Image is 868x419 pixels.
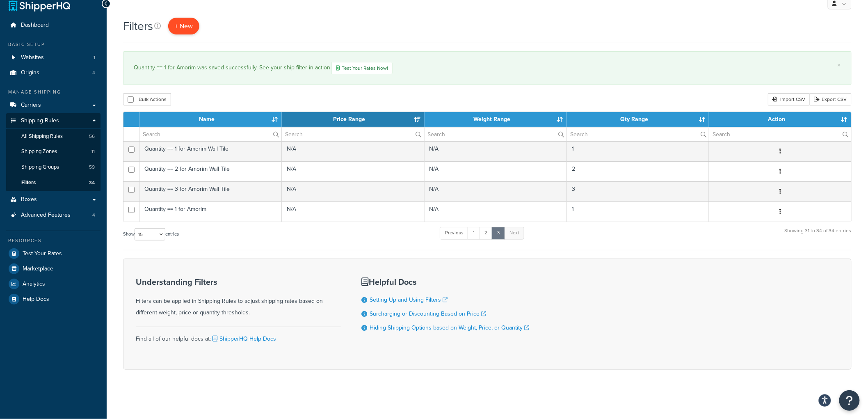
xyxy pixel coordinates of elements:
a: × [838,62,841,69]
span: 4 [92,69,95,76]
span: 59 [89,164,95,171]
a: Dashboard [6,18,101,33]
a: Export CSV [810,93,852,105]
li: Origins [6,65,101,80]
div: Resources [6,237,101,244]
a: Next [504,227,524,239]
span: Carriers [21,102,41,109]
div: Import CSV [768,93,810,105]
li: Filters [6,175,101,190]
a: + New [168,18,199,34]
button: Bulk Actions [123,93,171,105]
span: Marketplace [23,266,53,272]
a: Carriers [6,98,101,113]
td: 1 [567,201,709,222]
a: All Shipping Rules 56 [6,129,101,144]
a: Advanced Features 4 [6,208,101,223]
input: Search [425,127,566,141]
a: Origins 4 [6,65,101,80]
span: 11 [91,148,95,155]
a: Shipping Zones 11 [6,144,101,159]
a: 3 [492,227,505,239]
label: Show entries [123,228,179,240]
li: Shipping Groups [6,160,101,175]
li: Advanced Features [6,208,101,223]
span: 1 [94,54,95,61]
li: Help Docs [6,292,101,307]
h3: Understanding Filters [136,277,341,286]
span: Origins [21,69,39,76]
span: Boxes [21,196,37,203]
a: Websites 1 [6,50,101,65]
div: Quantity == 1 for Amorim was saved successfully. See your ship filter in action [134,62,841,74]
span: Test Your Rates [23,250,62,257]
td: N/A [282,201,424,222]
td: 3 [567,181,709,201]
span: Dashboard [21,22,49,29]
span: Analytics [23,281,45,288]
a: Setting Up and Using Filters [370,295,448,304]
input: Search [282,127,424,141]
input: Search [709,127,851,141]
div: Filters can be applied in Shipping Rules to adjust shipping rates based on different weight, pric... [136,277,341,318]
a: Previous [440,227,468,239]
div: Find all of our helpful docs at: [136,327,341,345]
th: Name: activate to sort column ascending [139,112,282,127]
select: Showentries [135,228,165,240]
span: Advanced Features [21,212,71,219]
a: Shipping Groups 59 [6,160,101,175]
td: 1 [567,141,709,161]
td: N/A [425,141,567,161]
span: Shipping Groups [21,164,59,171]
a: Filters 34 [6,175,101,190]
a: Analytics [6,277,101,291]
input: Search [139,127,281,141]
li: Shipping Rules [6,113,101,191]
td: N/A [282,181,424,201]
a: 2 [479,227,493,239]
th: Weight Range: activate to sort column ascending [425,112,567,127]
td: N/A [282,161,424,181]
span: 34 [89,179,95,186]
a: 1 [468,227,480,239]
span: Filters [21,179,36,186]
span: + New [175,21,193,31]
td: Quantity == 1 for Amorim Wall Tile [139,141,282,161]
li: Websites [6,50,101,65]
td: Quantity == 3 for Amorim Wall Tile [139,181,282,201]
a: Hiding Shipping Options based on Weight, Price, or Quantity [370,323,529,332]
td: 2 [567,161,709,181]
a: Test Your Rates [6,246,101,261]
span: Websites [21,54,44,61]
a: Test Your Rates Now! [331,62,393,74]
th: Qty Range: activate to sort column ascending [567,112,709,127]
td: Quantity == 2 for Amorim Wall Tile [139,161,282,181]
td: N/A [425,181,567,201]
td: N/A [425,161,567,181]
div: Basic Setup [6,41,101,48]
th: Action: activate to sort column ascending [709,112,851,127]
th: Price Range: activate to sort column ascending [282,112,424,127]
a: Marketplace [6,261,101,276]
li: All Shipping Rules [6,129,101,144]
td: N/A [282,141,424,161]
span: 4 [92,212,95,219]
span: Shipping Zones [21,148,57,155]
input: Search [567,127,709,141]
h1: Filters [123,18,153,34]
div: Manage Shipping [6,89,101,96]
a: ShipperHQ Help Docs [211,334,276,343]
a: Surcharging or Discounting Based on Price [370,309,486,318]
a: Shipping Rules [6,113,101,128]
li: Shipping Zones [6,144,101,159]
div: Showing 31 to 34 of 34 entries [785,226,852,244]
td: N/A [425,201,567,222]
span: Help Docs [23,296,49,303]
li: Boxes [6,192,101,207]
h3: Helpful Docs [361,277,529,286]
